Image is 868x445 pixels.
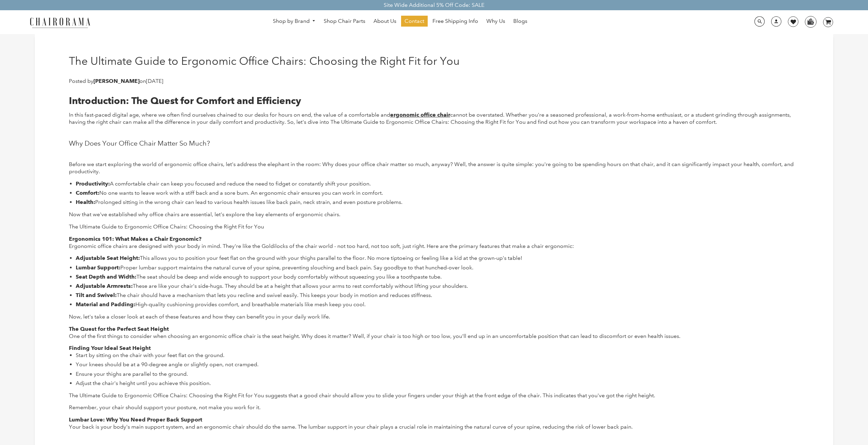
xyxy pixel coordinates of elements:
[373,18,396,25] span: About Us
[69,243,574,249] span: Ergonomic office chairs are designed with your body in mind. They're like the Goldilocks of the c...
[76,283,133,289] strong: Adjustable Armrests:
[76,199,95,205] strong: Health:
[320,16,369,27] a: Shop Chair Parts
[76,292,432,298] span: The chair should have a mechanism that lets you recline and swivel easily. This keeps your body i...
[390,112,450,118] a: ergonomic office chair
[69,313,330,320] span: Now, let's take a closer look at each of these features and how they can benefit you in your dail...
[69,112,791,125] span: cannot be overstated. Whether you're a seasoned professional, a work-from-home enthusiast, or a s...
[76,273,136,280] strong: Seat Depth and Width:
[76,292,117,298] strong: Tilt and Swivel:
[76,352,224,358] span: Start by sitting on the chair with your feet flat on the ground.
[76,273,442,280] span: The seat should be deep and wide enough to support your body comfortably without squeezing you li...
[76,264,120,271] strong: Lumbar Support:
[370,16,400,27] a: About Us
[76,255,522,261] span: This allows you to position your feet flat on the ground with your thighs parallel to the floor. ...
[69,345,151,351] b: Finding Your Ideal Seat Height
[69,161,794,175] span: Before we start exploring the world of ergonomic office chairs, let's address the elephant in the...
[76,190,383,196] span: No one wants to leave work with a stiff back and a sore bum. An ergonomic chair ensures you can w...
[69,416,202,423] b: Lumbar Love: Why You Need Proper Back Support
[432,18,478,25] span: Free Shipping Info
[486,18,505,25] span: Why Us
[324,18,365,25] span: Shop Chair Parts
[123,16,677,28] nav: DesktopNavigation
[76,301,366,308] span: High-quality cushioning provides comfort, and breathable materials like mesh keep you cool.
[483,16,509,27] a: Why Us
[404,18,424,25] span: Contact
[146,78,163,84] time: [DATE]
[76,199,402,205] span: Prolonged sitting in the wrong chair can lead to various health issues like back pain, neck strai...
[69,223,264,230] span: The Ultimate Guide to Ergonomic Office Chairs: Choosing the Right Fit for You
[805,16,816,27] img: WhatsApp_Image_2024-07-12_at_16.23.01.webp
[76,361,259,368] span: Your knees should be at a 90-degree angle or slightly open, not cramped.
[513,18,527,25] span: Blogs
[69,236,202,242] b: Ergonomics 101: What Makes a Chair Ergonomic?
[76,380,211,386] span: Adjust the chair's height until you achieve this position.
[76,301,135,308] strong: Material and Padding:
[26,16,94,28] img: chairorama
[69,424,633,430] span: Your back is your body's main support system, and an ergonomic chair should do the same. The lumb...
[76,190,99,196] strong: Comfort:
[76,283,468,289] span: These are like your chair's side-hugs. They should be at a height that allows your arms to rest c...
[69,55,460,68] h1: The Ultimate Guide to Ergonomic Office Chairs: Choosing the Right Fit for You
[76,180,371,187] span: A comfortable chair can keep you focused and reduce the need to fidget or constantly shift your p...
[69,404,261,411] span: Remember, your chair should support your posture, not make you work for it.
[69,326,169,332] b: The Quest for the Perfect Seat Height
[69,139,210,147] span: Why Does Your Office Chair Matter So Much?
[69,333,680,339] span: One of the first things to consider when choosing an ergonomic office chair is the seat height. W...
[401,16,428,27] a: Contact
[93,78,139,84] strong: [PERSON_NAME]
[76,371,188,377] span: Ensure your thighs are parallel to the ground.
[510,16,531,27] a: Blogs
[69,211,340,218] span: Now that we've established why office chairs are essential, let's explore the key elements of erg...
[69,112,390,118] span: In this fast-paced digital age, where we often find ourselves chained to our desks for hours on e...
[76,255,140,261] strong: Adjustable Seat Height:
[76,264,473,271] span: Proper lumbar support maintains the natural curve of your spine, preventing slouching and back pa...
[269,16,319,27] a: Shop by Brand
[429,16,482,27] a: Free Shipping Info
[76,180,110,187] strong: Productivity:
[69,95,301,106] b: Introduction: The Quest for Comfort and Efficiency
[69,78,460,85] p: Posted by on
[69,392,655,399] span: The Ultimate Guide to Ergonomic Office Chairs: Choosing the Right Fit for You suggests that a goo...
